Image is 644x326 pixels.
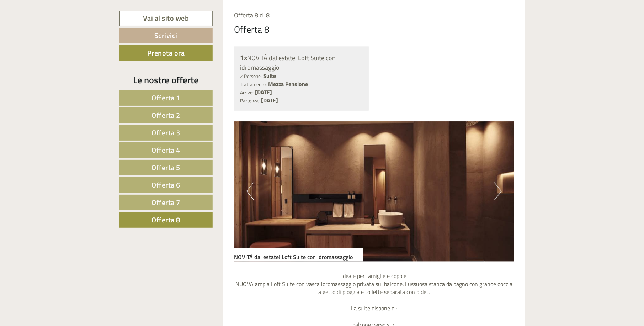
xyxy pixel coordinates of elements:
[263,72,276,80] b: Suite
[255,88,272,96] b: [DATE]
[240,81,267,88] small: Trattamento:
[246,183,254,200] button: Previous
[151,179,180,190] span: Offerta 6
[151,197,180,208] span: Offerta 7
[151,92,180,103] span: Offerta 1
[119,45,213,61] a: Prenota ora
[240,97,260,104] small: Partenza:
[234,121,514,262] img: image
[151,214,180,225] span: Offerta 8
[151,162,180,173] span: Offerta 5
[234,23,270,36] div: Offerta 8
[119,73,213,86] div: Le nostre offerte
[240,89,254,96] small: Arrivo:
[240,73,262,80] small: 2 Persone:
[151,127,180,138] span: Offerta 3
[234,10,270,20] span: Offerta 8 di 8
[119,11,213,26] a: Vai al sito web
[240,52,247,63] b: 1x
[494,183,502,200] button: Next
[261,96,278,105] b: [DATE]
[240,53,363,72] div: NOVITÀ dal estate! Loft Suite con idromassaggio
[151,110,180,121] span: Offerta 2
[151,144,180,156] span: Offerta 4
[268,80,308,88] b: Mezza Pensione
[234,248,363,262] div: NOVITÀ dal estate! Loft Suite con idromassaggio
[119,28,213,43] a: Scrivici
